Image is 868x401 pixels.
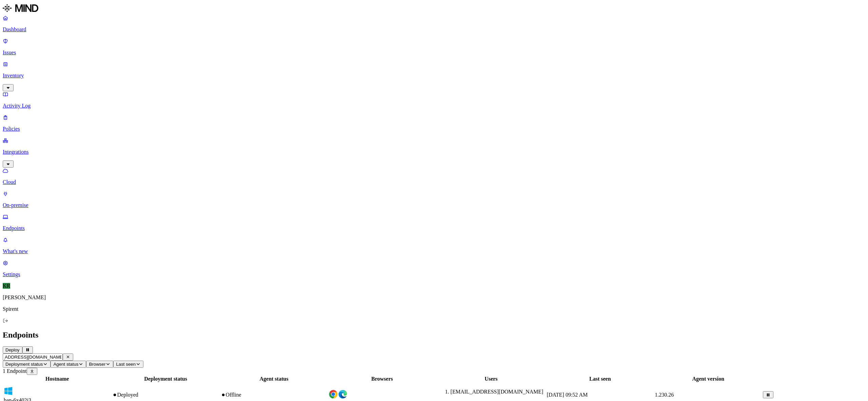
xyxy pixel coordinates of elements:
button: Deploy [3,346,22,354]
div: Browsers [329,376,435,382]
p: Settings [3,271,865,278]
div: Last seen [547,376,653,382]
p: Spirent [3,306,865,312]
span: Agent status [53,362,78,367]
p: On-premise [3,202,865,208]
a: MIND [3,3,865,15]
a: Inventory [3,61,865,90]
a: Endpoints [3,214,865,231]
p: Issues [3,50,865,56]
a: Issues [3,38,865,56]
p: Policies [3,126,865,132]
a: Dashboard [3,15,865,33]
div: Deployment status [112,376,219,382]
a: Integrations [3,137,865,167]
div: Offline [221,392,328,398]
a: Settings [3,260,865,278]
a: Activity Log [3,91,865,109]
span: [DATE] 09:52 AM [547,392,588,398]
span: 1.230.26 [655,392,674,398]
p: What's new [3,248,865,254]
div: Deployed [112,392,219,398]
span: Last seen [116,362,136,367]
img: chrome.svg [329,389,338,399]
p: Activity Log [3,103,865,109]
p: Dashboard [3,26,865,33]
p: Endpoints [3,225,865,231]
p: Inventory [3,73,865,79]
span: KR [3,283,10,289]
a: What's new [3,237,865,254]
img: edge.svg [338,389,348,399]
img: MIND [3,3,38,14]
img: windows.svg [4,386,13,396]
span: Deployment status [5,362,43,367]
div: Hostname [4,376,111,382]
span: [EMAIL_ADDRESS][DOMAIN_NAME] [451,389,544,395]
p: Integrations [3,149,865,155]
div: Agent version [655,376,762,382]
p: Cloud [3,179,865,185]
a: Cloud [3,168,865,185]
h2: Endpoints [3,330,865,340]
a: Policies [3,114,865,132]
div: Agent status [221,376,328,382]
span: 1 Endpoint [3,368,27,374]
input: Search [3,354,63,361]
div: Users [437,376,546,382]
span: Browser [89,362,105,367]
a: On-premise [3,191,865,208]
